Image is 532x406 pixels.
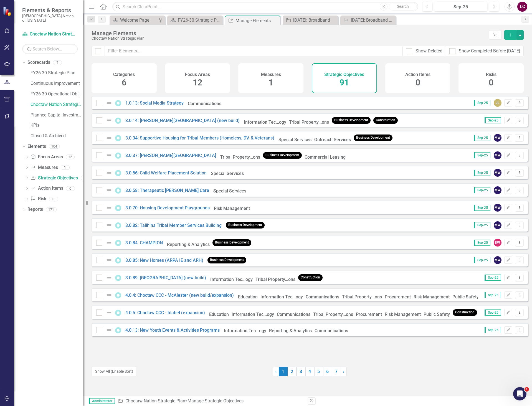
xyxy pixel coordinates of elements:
span: Administrator [89,398,115,404]
span: Tribal Property...ons [289,120,329,125]
div: MW [494,221,501,229]
span: Tribal Property...ons [313,312,353,317]
span: Public Safety [424,312,450,317]
img: Not Defined [106,309,112,316]
div: JL [494,99,501,107]
a: Closed & Archived [31,133,83,139]
span: 0 [416,78,420,87]
span: Communications [277,312,310,317]
span: Information Tec...ogy [244,120,286,125]
span: Education [209,312,229,317]
span: Tribal Property...ons [220,154,260,160]
span: Sep-25 [474,205,490,211]
div: 171 [46,207,57,212]
img: Not Defined [106,327,112,333]
a: 4.0.13: New Youth Events & Activities Programs [125,328,220,333]
input: Filter Elements... [105,46,403,56]
img: Not Defined [106,292,112,298]
span: 1 [525,387,529,392]
span: Special Services [211,171,244,176]
div: MW [494,134,501,142]
h4: Measures [261,72,281,77]
span: Special Services [278,137,311,142]
span: Communications [315,328,348,333]
span: Construction [373,117,398,123]
iframe: Intercom live chat [513,387,526,400]
img: Not Defined [106,239,112,246]
div: MW [494,169,501,177]
span: Education [238,294,258,300]
span: Sep-25 [474,170,490,176]
div: [DATE]: Broadband [293,17,337,24]
span: Business Development [207,257,246,263]
a: FY26-30 Operational Objectives [31,91,83,97]
span: Construction [298,274,323,281]
span: 6 [122,78,126,87]
div: KW [494,239,501,247]
a: Continuous Improvement [31,80,83,87]
div: » Manage Strategic Objectives [118,398,303,404]
img: Not Defined [106,152,112,159]
a: Focus Areas [30,154,63,160]
a: [DATE]: Broadband [284,17,337,24]
span: Sep-25 [485,292,501,298]
a: 3 [297,367,305,376]
span: Sep-25 [474,187,490,193]
span: Elements & Reports [22,7,78,14]
div: Welcome Page [120,17,157,24]
span: Business Development [354,135,392,141]
span: Tribal Property...ons [255,277,295,282]
h4: Strategic Objectives [324,72,364,77]
div: MW [494,256,501,264]
a: FY26-30 Strategic Plan [31,70,83,76]
button: LC [517,2,527,12]
span: Risk Management [385,312,421,317]
span: Sep-25 [474,152,490,158]
span: Public Safety [452,294,479,300]
a: 3.0.14: [PERSON_NAME][GEOGRAPHIC_DATA] (new build) [125,118,240,123]
a: FY26-30 Strategic Plan [169,17,221,24]
input: Search ClearPoint... [112,2,418,12]
a: Elements [27,143,46,150]
span: Sep-25 [474,240,490,246]
span: Reporting & Analytics [269,328,312,333]
span: Information Tec...ogy [232,312,274,317]
div: Manage Elements [92,30,486,36]
a: Reports [27,206,43,213]
a: Choctaw Nation Strategic Plan [125,398,185,404]
h4: Categories [113,72,135,77]
h4: Risks [486,72,496,77]
span: 91 [340,78,349,87]
img: Not Defined [106,204,112,211]
a: Measures [30,164,58,171]
a: Welcome Page [111,17,157,24]
a: Strategic Objectives [30,175,78,181]
div: 91 [81,176,90,180]
span: Sep-25 [485,275,501,281]
span: Communications [188,101,221,106]
a: [DATE]: Broadband KPIs [342,17,394,24]
span: Information Tec...ogy [260,294,303,300]
div: FY26-30 Strategic Plan [178,17,221,24]
div: MW [494,186,501,194]
span: Sep-25 [474,100,490,106]
a: 3.0.70: Housing Development Playgrounds [125,205,210,210]
span: 12 [193,78,202,87]
div: 0 [49,197,58,201]
span: Business Development [212,239,251,246]
input: Search Below... [22,44,78,54]
span: Sep-25 [485,327,501,333]
span: Sep-25 [474,222,490,228]
span: Business Development [332,117,371,123]
img: Not Defined [106,257,112,263]
a: 3.0.89: [GEOGRAPHIC_DATA] (new build) [125,275,206,280]
a: Scorecards [27,59,50,66]
img: Not Defined [106,117,112,124]
a: 3.0.37: [PERSON_NAME][GEOGRAPHIC_DATA] [125,153,216,158]
a: 4 [305,367,314,376]
a: 4.0.4: Choctaw CCC - McAlester (new build/expansion) [125,293,234,298]
button: Show All (Enable Sort) [92,367,137,376]
a: 5 [314,367,323,376]
span: Construction [453,309,477,316]
span: Sep-25 [485,117,501,123]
